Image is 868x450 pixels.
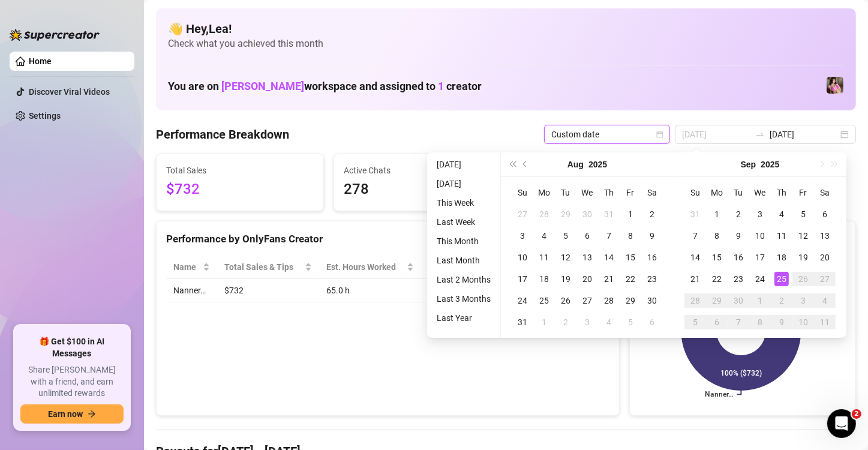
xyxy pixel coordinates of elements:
[168,80,482,93] h1: You are on workspace and assigned to creator
[48,409,83,419] span: Earn now
[421,256,498,279] th: Sales / Hour
[645,315,659,329] div: 6
[796,272,810,286] div: 26
[533,268,555,290] td: 2025-08-18
[602,293,616,308] div: 28
[533,203,555,225] td: 2025-07-28
[684,290,706,311] td: 2025-09-28
[555,247,576,268] td: 2025-08-12
[827,77,843,94] img: Nanner
[166,279,217,302] td: Nanner…
[774,293,789,308] div: 2
[792,290,814,311] td: 2025-10-03
[771,203,792,225] td: 2025-09-04
[774,207,789,221] div: 4
[602,315,616,329] div: 4
[88,410,96,418] span: arrow-right
[515,315,530,329] div: 31
[684,182,706,203] th: Su
[620,247,641,268] td: 2025-08-15
[706,182,728,203] th: Mo
[818,293,832,308] div: 4
[558,229,573,243] div: 5
[598,311,620,333] td: 2025-09-04
[168,20,844,37] h4: 👋 Hey, Lea !
[432,176,495,191] li: [DATE]
[792,182,814,203] th: Fr
[728,203,749,225] td: 2025-09-02
[623,207,638,221] div: 1
[533,290,555,311] td: 2025-08-25
[623,293,638,308] div: 29
[29,87,110,97] a: Discover Viral Videos
[567,152,584,176] button: Choose a month
[623,315,638,329] div: 5
[792,203,814,225] td: 2025-09-05
[656,131,663,138] span: calendar
[623,272,638,286] div: 22
[558,293,573,308] div: 26
[684,247,706,268] td: 2025-09-14
[432,196,495,210] li: This Week
[792,268,814,290] td: 2025-09-26
[576,203,598,225] td: 2025-07-30
[641,268,663,290] td: 2025-08-23
[551,125,663,143] span: Custom date
[537,315,551,329] div: 1
[645,293,659,308] div: 30
[753,250,767,265] div: 17
[512,203,533,225] td: 2025-07-27
[555,311,576,333] td: 2025-09-02
[710,272,724,286] div: 22
[749,311,771,333] td: 2025-10-08
[641,225,663,247] td: 2025-08-09
[731,250,746,265] div: 16
[512,225,533,247] td: 2025-08-03
[814,203,836,225] td: 2025-09-06
[598,290,620,311] td: 2025-08-28
[753,229,767,243] div: 10
[602,272,616,286] div: 21
[602,207,616,221] div: 31
[749,290,771,311] td: 2025-10-01
[620,311,641,333] td: 2025-09-05
[731,229,746,243] div: 9
[771,290,792,311] td: 2025-10-02
[688,250,702,265] div: 14
[519,152,532,176] button: Previous month (PageUp)
[731,315,746,329] div: 7
[796,293,810,308] div: 3
[580,293,594,308] div: 27
[749,203,771,225] td: 2025-09-03
[537,272,551,286] div: 18
[645,229,659,243] div: 9
[580,272,594,286] div: 20
[796,229,810,243] div: 12
[774,229,789,243] div: 11
[749,182,771,203] th: We
[432,311,495,325] li: Last Year
[731,207,746,221] div: 2
[749,268,771,290] td: 2025-09-24
[645,207,659,221] div: 2
[688,229,702,243] div: 7
[602,229,616,243] div: 7
[792,311,814,333] td: 2025-10-10
[706,311,728,333] td: 2025-10-06
[580,207,594,221] div: 30
[818,250,832,265] div: 20
[620,290,641,311] td: 2025-08-29
[20,404,124,424] button: Earn nowarrow-right
[602,250,616,265] div: 14
[10,29,100,41] img: logo-BBDzfeDw.svg
[623,229,638,243] div: 8
[512,268,533,290] td: 2025-08-17
[728,311,749,333] td: 2025-10-07
[684,203,706,225] td: 2025-08-31
[512,247,533,268] td: 2025-08-10
[774,250,789,265] div: 18
[533,182,555,203] th: Mo
[344,178,491,201] span: 278
[814,290,836,311] td: 2025-10-04
[641,203,663,225] td: 2025-08-02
